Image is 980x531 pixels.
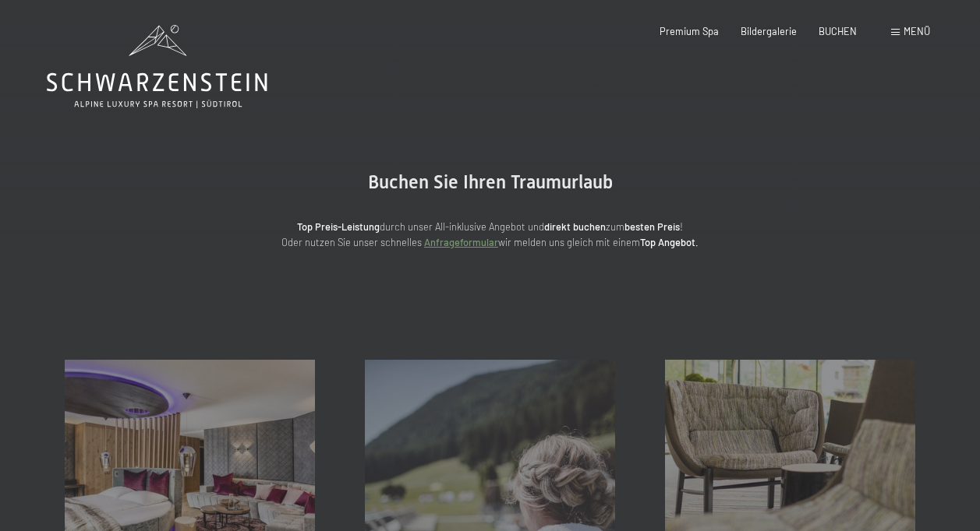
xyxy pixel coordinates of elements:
strong: Top Angebot. [640,236,699,248]
a: Bildergalerie [741,25,797,37]
strong: direkt buchen [544,220,606,233]
span: Menü [904,25,930,37]
a: BUCHEN [819,25,857,37]
p: durch unser All-inklusive Angebot und zum ! Oder nutzen Sie unser schnelles wir melden uns gleich... [179,219,802,251]
a: Anfrageformular [424,236,498,248]
span: Buchen Sie Ihren Traumurlaub [368,171,613,193]
strong: besten Preis [624,220,680,233]
strong: Top Preis-Leistung [297,220,380,233]
a: Premium Spa [660,25,719,37]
